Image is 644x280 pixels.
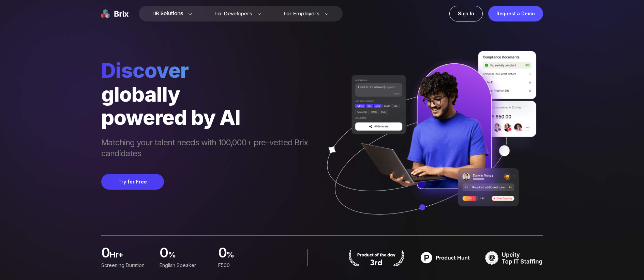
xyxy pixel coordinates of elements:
[218,247,226,260] span: 0
[416,249,474,266] img: product hunt badge
[214,10,252,17] span: For Developers
[160,262,210,269] div: English Speaker
[160,247,168,260] span: 0
[449,6,483,21] a: Sign In
[101,262,151,269] div: Screening duration
[315,51,543,235] img: ai generate
[226,249,268,263] span: %
[101,106,315,129] div: powered by AI
[218,262,268,269] div: F500
[101,174,164,190] button: Try for Free
[101,137,315,160] span: Matching your talent needs with 100,000+ pre-vetted Brix candidates
[101,247,109,260] span: 0
[152,8,183,19] span: HR Solutions
[109,249,151,263] span: hr+
[101,83,315,106] div: globally
[284,10,319,17] span: For Employers
[488,6,543,21] a: Request a Demo
[485,249,543,266] img: TOP IT STAFFING
[101,58,315,83] span: Discover
[347,249,405,266] img: product hunt badge
[168,249,210,263] span: %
